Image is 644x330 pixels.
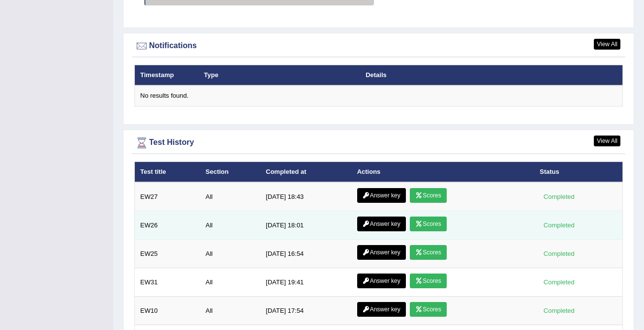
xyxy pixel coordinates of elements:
a: Answer key [357,274,406,288]
td: EW25 [135,240,200,268]
td: All [200,268,261,297]
th: Type [199,65,361,85]
a: Answer key [357,188,406,203]
a: Scores [410,274,446,288]
th: Actions [352,162,534,182]
td: [DATE] 16:54 [260,240,351,268]
td: All [200,240,261,268]
div: Notifications [134,39,623,54]
div: Completed [540,248,578,259]
th: Details [360,65,563,85]
a: Answer key [357,245,406,260]
th: Completed at [260,162,351,182]
a: Scores [410,188,446,203]
div: Completed [540,277,578,287]
a: Answer key [357,302,406,317]
div: Completed [540,192,578,202]
td: All [200,297,261,325]
th: Timestamp [135,65,199,85]
td: All [200,182,261,211]
td: All [200,211,261,240]
th: Section [200,162,261,182]
td: [DATE] 18:01 [260,211,351,240]
div: Test History [134,136,623,150]
td: [DATE] 17:54 [260,297,351,325]
a: Answer key [357,217,406,231]
th: Test title [135,162,200,182]
th: Status [534,162,622,182]
td: [DATE] 18:43 [260,182,351,211]
a: Scores [410,217,446,231]
div: Completed [540,305,578,316]
td: EW31 [135,268,200,297]
a: Scores [410,245,446,260]
div: Completed [540,220,578,230]
td: EW10 [135,297,200,325]
td: [DATE] 19:41 [260,268,351,297]
div: No results found. [140,91,617,101]
a: View All [594,39,620,50]
td: EW27 [135,182,200,211]
a: Scores [410,302,446,317]
a: View All [594,136,620,146]
td: EW26 [135,211,200,240]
